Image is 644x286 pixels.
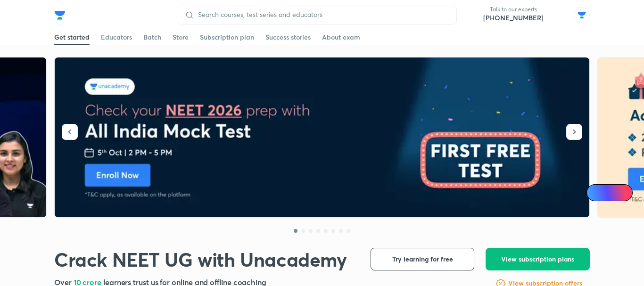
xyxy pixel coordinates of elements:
[371,248,474,270] button: Try learning for free
[551,8,566,23] img: avatar
[101,33,132,42] div: Educators
[486,248,590,270] button: View subscription plans
[173,33,189,42] div: Store
[143,30,161,45] a: Batch
[265,30,311,45] a: Success stories
[392,254,453,264] span: Try learning for free
[54,30,90,45] a: Get started
[586,184,633,201] a: Ai Doubts
[101,30,132,45] a: Educators
[54,33,90,42] div: Get started
[322,30,360,45] a: About exam
[194,11,449,18] input: Search courses, test series and educators
[265,33,311,42] div: Success stories
[483,6,544,13] p: Talk to our experts
[322,33,360,42] div: About exam
[592,189,600,196] img: Icon
[173,30,189,45] a: Store
[200,30,254,45] a: Subscription plan
[501,254,574,264] span: View subscription plans
[574,7,590,23] img: Abhishek Singh
[464,6,483,25] img: call-us
[54,248,347,271] h1: Crack NEET UG with Unacademy
[143,33,161,42] div: Batch
[602,189,627,196] span: Ai Doubts
[200,33,254,42] div: Subscription plan
[54,9,66,21] img: Company Logo
[483,13,544,23] a: [PHONE_NUMBER]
